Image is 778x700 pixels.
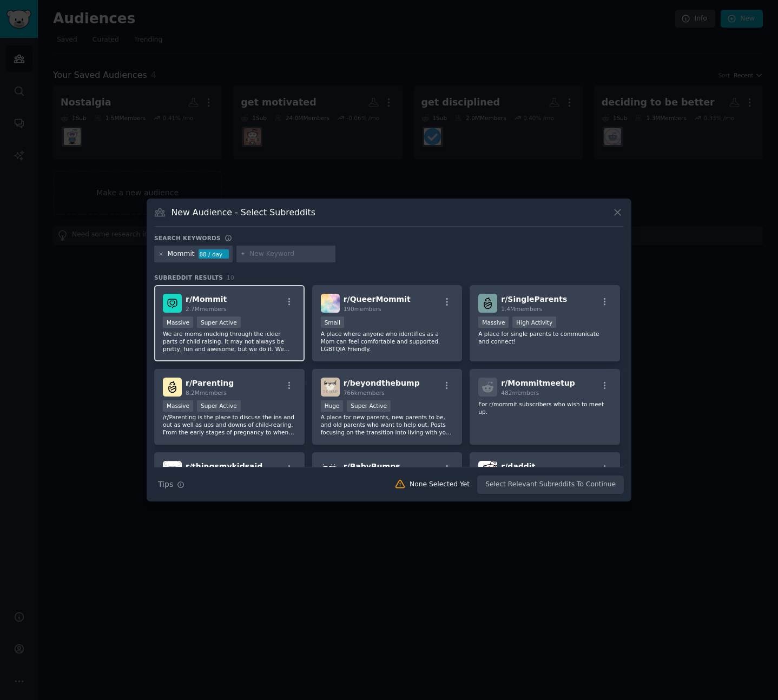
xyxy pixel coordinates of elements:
img: thingsmykidsaid [163,461,182,480]
img: Mommit [163,294,182,313]
span: r/ Mommitmeetup [501,379,575,387]
img: beyondthebump [321,378,340,397]
p: A place for new parents, new parents to be, and old parents who want to help out. Posts focusing ... [321,413,454,436]
div: Super Active [197,400,241,412]
span: 482 members [501,389,539,396]
span: r/ Parenting [186,379,234,387]
p: A place where anyone who identifies as a Mom can feel comfortable and supported. LGBTQIA Friendly. [321,330,454,353]
img: Parenting [163,378,182,397]
div: Massive [163,400,193,412]
img: SingleParents [478,294,497,313]
div: Super Active [347,400,391,412]
span: r/ daddit [501,462,535,471]
div: High Activity [512,316,556,328]
span: 2.7M members [186,306,227,312]
div: Massive [478,316,509,328]
p: /r/Parenting is the place to discuss the ins and out as well as ups and downs of child-rearing. F... [163,413,296,436]
img: QueerMommit [321,294,340,313]
span: Tips [158,479,173,490]
p: A place for single parents to communicate and connect! [478,330,611,345]
span: 10 [227,274,234,281]
span: r/ beyondthebump [344,379,420,387]
h3: Search keywords [154,234,221,242]
span: 766k members [344,389,385,396]
img: BabyBumps [321,461,340,480]
span: 1.4M members [501,306,542,312]
div: Massive [163,316,193,328]
div: Huge [321,400,344,412]
div: None Selected Yet [410,480,470,490]
input: New Keyword [249,249,332,259]
span: r/ thingsmykidsaid [186,462,262,471]
span: r/ SingleParents [501,295,567,303]
span: r/ Mommit [186,295,227,303]
h3: New Audience - Select Subreddits [172,207,315,218]
span: 190 members [344,306,381,312]
p: We are moms mucking through the ickier parts of child raising. It may not always be pretty, fun a... [163,330,296,353]
div: 88 / day [199,249,229,259]
span: Subreddit Results [154,274,223,281]
div: Super Active [197,316,241,328]
span: 8.2M members [186,389,227,396]
div: Mommit [168,249,195,259]
span: r/ BabyBumps [344,462,400,471]
img: daddit [478,461,497,480]
p: For r/mommit subscribers who wish to meet up. [478,400,611,415]
span: r/ QueerMommit [344,295,411,303]
button: Tips [154,475,188,494]
div: Small [321,316,344,328]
